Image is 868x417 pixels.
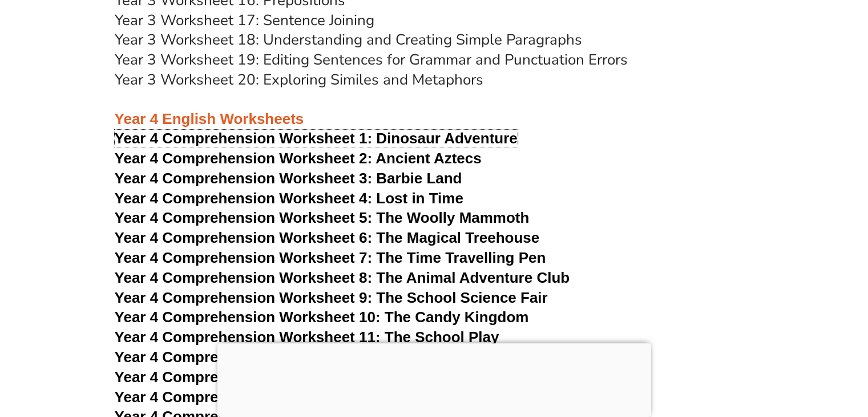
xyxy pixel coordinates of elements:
[115,190,463,207] a: Year 4 Comprehension Worksheet 4: Lost in Time
[678,288,868,417] iframe: Chat Widget
[115,249,546,266] a: Year 4 Comprehension Worksheet 7: The Time Travelling Pen
[217,343,651,414] iframe: Advertisement
[115,229,540,246] a: Year 4 Comprehension Worksheet 6: The Magical Treehouse
[115,388,510,406] a: Year 4 Comprehension Worksheet 14: Lost in a Museum
[115,10,374,30] a: Year 3 Worksheet 17: Sentence Joining
[115,368,488,386] a: Year 4 Comprehension Worksheet 13: The Lost Book
[115,289,548,306] a: Year 4 Comprehension Worksheet 9: The School Science Fair
[115,130,518,147] a: Year 4 Comprehension Worksheet 1: Dinosaur Adventure
[115,328,499,346] a: Year 4 Comprehension Worksheet 11: The School Play
[115,170,462,187] a: Year 4 Comprehension Worksheet 3: Barbie Land
[115,130,373,147] span: Year 4 Comprehension Worksheet 1:
[115,269,570,286] a: Year 4 Comprehension Worksheet 8: The Animal Adventure Club
[115,308,529,326] a: Year 4 Comprehension Worksheet 10: The Candy Kingdom
[115,50,628,70] a: Year 3 Worksheet 19: Editing Sentences for Grammar and Punctuation Errors
[115,90,754,129] h3: Year 4 English Worksheets
[115,348,536,366] a: Year 4 Comprehension Worksheet 12: The Flying Adventure
[115,150,482,167] a: Year 4 Comprehension Worksheet 2: Ancient Aztecs
[115,30,582,50] a: Year 3 Worksheet 18: Understanding and Creating Simple Paragraphs
[376,130,517,147] span: Dinosaur Adventure
[115,209,530,226] a: Year 4 Comprehension Worksheet 5: The Woolly Mammoth
[115,70,483,90] a: Year 3 Worksheet 20: Exploring Similes and Metaphors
